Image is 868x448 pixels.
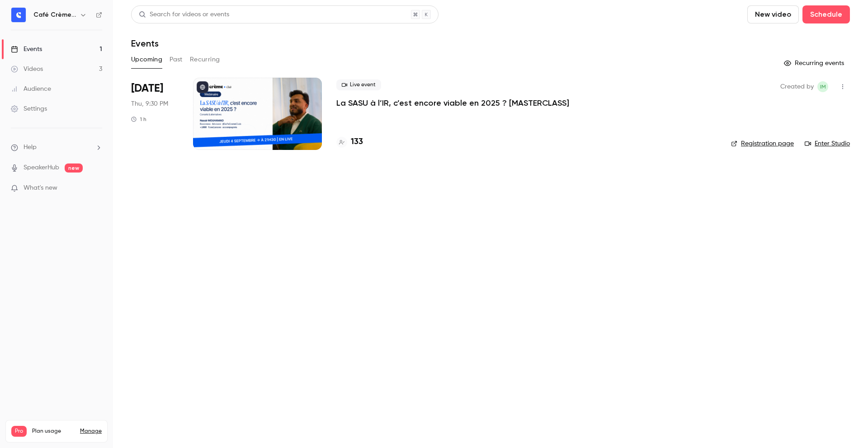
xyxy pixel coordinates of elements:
button: Schedule [802,5,850,23]
div: Search for videos or events [139,10,229,19]
a: Enter Studio [805,139,850,148]
a: Registration page [731,139,794,148]
li: help-dropdown-opener [11,143,102,152]
div: Audience [11,84,51,93]
span: Live event [336,79,381,90]
span: [DATE] [131,81,163,96]
button: Recurring [190,52,220,67]
span: IM [820,81,826,92]
a: 133 [336,136,363,148]
span: What's new [24,183,57,193]
div: 1 h [131,116,146,123]
a: La SASU à l’IR, c’est encore viable en 2025 ? [MASTERCLASS] [336,98,569,108]
button: New video [747,5,799,23]
h1: Events [131,38,159,49]
button: Upcoming [131,52,162,67]
button: Past [170,52,183,67]
h6: Café Crème Club [33,10,76,19]
span: Created by [780,81,814,92]
span: Help [24,143,37,152]
span: new [65,163,83,173]
span: Pro [11,426,27,437]
span: Thu, 9:30 PM [131,99,168,108]
div: Events [11,45,42,54]
button: Recurring events [780,56,850,70]
a: Manage [80,428,102,435]
span: Ihsan MOHAMAD [817,81,828,92]
div: Sep 4 Thu, 9:30 PM (Europe/Paris) [131,78,179,150]
img: Café Crème Club [11,8,26,22]
a: SpeakerHub [24,163,59,173]
span: Plan usage [32,428,75,435]
div: Settings [11,104,47,113]
div: Videos [11,65,43,74]
h4: 133 [351,136,363,148]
